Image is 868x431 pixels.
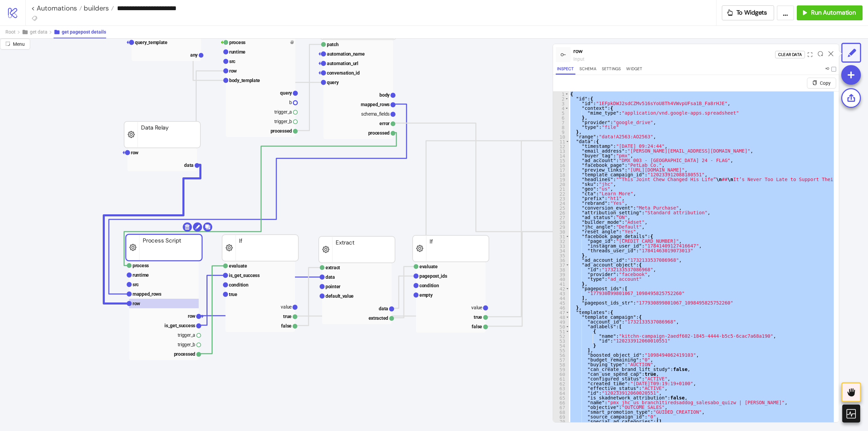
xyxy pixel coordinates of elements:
[327,70,360,76] text: conversation_id
[553,410,569,414] div: 68
[379,306,388,311] text: data
[565,106,569,111] span: Toggle code folding, rows 4 through 6
[553,362,569,367] div: 58
[325,293,354,299] text: default_value
[553,419,569,424] div: 70
[553,130,569,134] div: 9
[135,40,167,45] text: query_template
[229,282,249,288] text: condition
[553,153,569,158] div: 14
[229,78,260,83] text: body_template
[553,414,569,419] div: 69
[778,51,802,59] div: Clear Data
[553,334,569,338] div: 52
[327,42,339,47] text: patch
[553,296,569,300] div: 44
[280,90,292,96] text: query
[133,291,161,297] text: mapped_rows
[553,158,569,163] div: 15
[5,26,22,38] button: Root
[820,80,831,86] span: Copy
[573,47,775,55] div: row
[553,111,569,115] div: 5
[553,277,569,281] div: 40
[553,201,569,205] div: 24
[553,149,569,153] div: 13
[82,4,109,13] span: builders
[565,92,569,96] span: Toggle code folding, rows 1 through 1554
[811,9,856,17] span: Run Automation
[553,253,569,258] div: 35
[600,65,623,75] button: Settings
[327,80,339,85] text: query
[553,305,569,310] div: 46
[553,106,569,111] div: 4
[54,26,106,38] button: get pagepost details
[553,139,569,144] div: 11
[5,41,10,46] span: radius-bottomright
[566,329,569,334] span: Toggle code folding, rows 51 through 54
[553,196,569,201] div: 23
[471,305,482,310] text: value
[553,319,569,324] div: 49
[229,59,235,64] text: src
[553,134,569,139] div: 10
[553,144,569,149] div: 12
[553,125,569,130] div: 8
[133,301,140,306] text: row
[553,172,569,177] div: 18
[566,262,569,267] span: Toggle code folding, rows 37 through 41
[566,286,569,291] span: Toggle code folding, rows 42 through 44
[281,304,292,310] text: value
[553,92,569,96] div: 1
[807,78,836,89] button: Copy
[775,51,805,58] button: Clear Data
[553,338,569,343] div: 53
[553,281,569,286] div: 41
[553,163,569,168] div: 16
[31,5,82,12] a: < Automations
[553,300,569,305] div: 45
[553,248,569,253] div: 34
[553,357,569,362] div: 57
[30,29,47,35] span: get data
[808,52,812,57] span: expand
[553,272,569,277] div: 39
[325,274,335,280] text: data
[553,215,569,220] div: 27
[553,315,569,319] div: 48
[553,258,569,262] div: 36
[229,263,247,269] text: evaluate
[553,210,569,215] div: 26
[553,291,569,296] div: 43
[184,162,194,168] text: data
[361,111,390,117] text: schema_fields
[553,177,569,182] div: 19
[229,49,245,55] text: runtime
[553,348,569,353] div: 55
[325,284,340,289] text: pointer
[190,52,198,58] text: any
[573,55,775,63] div: input
[553,372,569,376] div: 60
[553,386,569,391] div: 63
[5,29,16,35] span: Root
[553,182,569,187] div: 20
[566,324,569,329] span: Toggle code folding, rows 50 through 55
[133,282,139,287] text: src
[188,313,196,319] text: row
[553,234,569,239] div: 31
[553,262,569,267] div: 37
[419,283,439,288] text: condition
[625,65,644,75] button: Widget
[736,9,767,17] span: To Widgets
[553,286,569,291] div: 42
[553,329,569,334] div: 51
[553,220,569,224] div: 28
[553,187,569,191] div: 21
[553,168,569,172] div: 17
[553,120,569,125] div: 7
[229,68,237,74] text: row
[553,381,569,386] div: 62
[553,239,569,243] div: 32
